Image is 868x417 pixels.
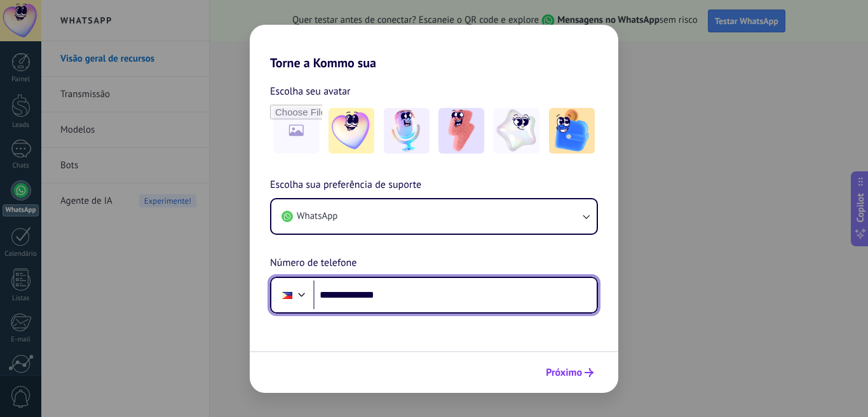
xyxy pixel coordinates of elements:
img: -1.jpeg [329,108,374,154]
span: Escolha sua preferência de suporte [270,177,421,194]
img: -4.jpeg [494,108,539,154]
img: -3.jpeg [438,108,484,154]
button: WhatsApp [271,199,597,234]
h2: Torne a Kommo sua [250,25,618,70]
button: Próximo [540,362,599,383]
span: WhatsApp [297,210,337,223]
img: -5.jpeg [549,108,595,154]
img: -2.jpeg [384,108,430,154]
span: Próximo [546,368,582,377]
span: Escolha seu avatar [270,83,351,100]
div: Philippines: + 63 [275,282,299,308]
span: Número de telefone [270,255,356,272]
